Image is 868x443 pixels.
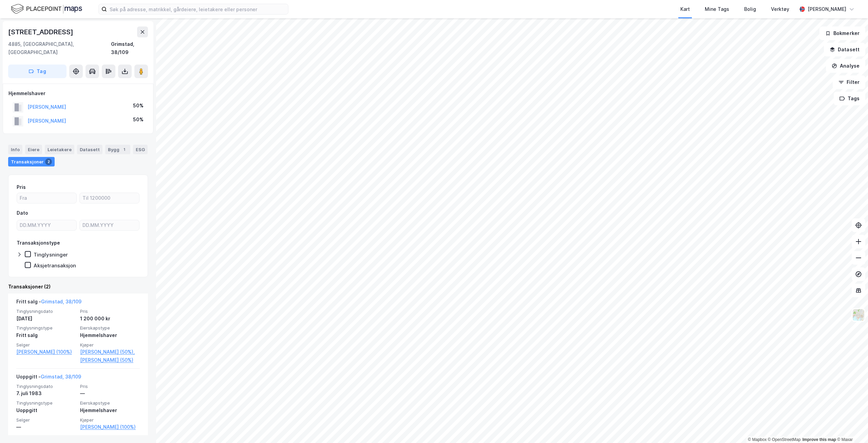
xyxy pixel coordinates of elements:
[80,315,140,323] div: 1 200 000 kr
[8,145,22,154] div: Info
[8,157,55,166] div: Transaksjoner
[80,356,140,364] a: [PERSON_NAME] (50%)
[16,389,76,397] div: 7. juli 1983
[17,193,76,203] input: Fra
[121,146,128,153] div: 1
[80,423,140,431] a: [PERSON_NAME] (100%)
[77,145,102,154] div: Datasett
[744,5,756,13] div: Bolig
[34,251,68,258] div: Tinglysninger
[133,102,144,110] div: 50%
[680,5,690,13] div: Kart
[16,315,76,323] div: [DATE]
[25,145,42,154] div: Eiere
[16,342,76,348] span: Selger
[41,374,81,379] a: Grimstad, 38/109
[748,437,767,442] a: Mapbox
[768,437,801,442] a: OpenStreetMap
[16,331,76,339] div: Fritt salg
[133,145,148,154] div: ESG
[834,410,868,443] iframe: Chat Widget
[80,325,140,331] span: Eierskapstype
[16,417,76,423] span: Selger
[45,158,52,165] div: 2
[16,384,76,389] span: Tinglysningsdato
[8,65,67,78] button: Tag
[80,389,140,397] div: —
[105,145,130,154] div: Bygg
[852,308,865,321] img: Z
[133,116,144,124] div: 50%
[16,298,81,308] div: Fritt salg -
[834,410,868,443] div: Kontrollprogram for chat
[80,193,139,203] input: Til 1200000
[80,331,140,339] div: Hjemmelshaver
[80,220,139,230] input: DD.MM.YYYY
[16,400,76,406] span: Tinglysningstype
[808,5,846,13] div: [PERSON_NAME]
[826,59,865,73] button: Analyse
[803,437,836,442] a: Improve this map
[11,3,82,15] img: logo.f888ab2527a4732fd821a326f86c7f29.svg
[16,373,81,384] div: Uoppgitt -
[45,145,74,154] div: Leietakere
[80,348,140,356] a: [PERSON_NAME] (50%),
[80,308,140,314] span: Pris
[34,262,76,269] div: Aksjetransaksjon
[41,299,81,304] a: Grimstad, 38/109
[17,220,76,230] input: DD.MM.YYYY
[16,325,76,331] span: Tinglysningstype
[16,348,76,356] a: [PERSON_NAME] (100%)
[833,75,865,89] button: Filter
[17,209,28,217] div: Dato
[8,283,148,291] div: Transaksjoner (2)
[824,43,865,56] button: Datasett
[107,4,288,14] input: Søk på adresse, matrikkel, gårdeiere, leietakere eller personer
[17,239,60,247] div: Transaksjonstype
[705,5,729,13] div: Mine Tags
[80,417,140,423] span: Kjøper
[771,5,789,13] div: Verktøy
[16,423,76,431] div: —
[111,40,148,56] div: Grimstad, 38/109
[8,26,75,37] div: [STREET_ADDRESS]
[8,89,148,98] div: Hjemmelshaver
[8,40,111,56] div: 4885, [GEOGRAPHIC_DATA], [GEOGRAPHIC_DATA]
[819,26,865,40] button: Bokmerker
[80,406,140,414] div: Hjemmelshaver
[80,384,140,389] span: Pris
[834,92,865,105] button: Tags
[16,308,76,314] span: Tinglysningsdato
[17,183,26,191] div: Pris
[16,406,76,414] div: Uoppgitt
[80,400,140,406] span: Eierskapstype
[80,342,140,348] span: Kjøper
